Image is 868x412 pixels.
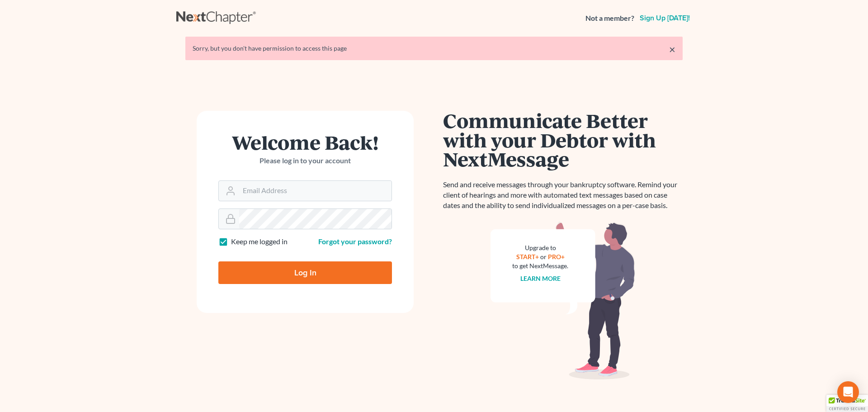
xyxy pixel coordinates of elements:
span: or [540,253,547,260]
a: START+ [516,253,539,260]
div: Upgrade to [512,243,568,252]
p: Send and receive messages through your bankruptcy software. Remind your client of hearings and mo... [443,180,683,211]
label: Keep me logged in [231,237,288,247]
a: PRO+ [548,253,565,260]
div: Sorry, but you don't have permission to access this page [193,44,675,53]
h1: Communicate Better with your Debtor with NextMessage [443,111,683,169]
strong: Not a member? [585,13,634,24]
a: Sign up [DATE]! [638,14,692,22]
a: Forgot your password? [318,237,392,246]
a: × [669,44,675,55]
img: nextmessage_bg-59042aed3d76b12b5cd301f8e5b87938c9018125f34e5fa2b7a6b67550977c72.svg [491,222,635,380]
p: Please log in to your account [218,156,392,166]
div: to get NextMessage. [512,261,568,270]
div: Open Intercom Messenger [837,381,859,403]
input: Log In [218,261,392,284]
h1: Welcome Back! [218,133,392,152]
div: TrustedSite Certified [826,395,868,412]
a: Learn more [520,275,561,282]
input: Email Address [239,181,392,201]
